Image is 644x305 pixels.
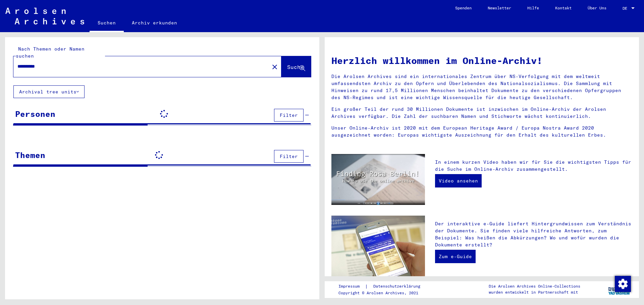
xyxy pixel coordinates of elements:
[331,216,425,278] img: eguide.jpg
[90,15,124,32] a: Suchen
[268,60,281,73] button: Clear
[331,154,425,205] img: video.jpg
[338,283,428,290] div: |
[274,150,304,163] button: Filter
[435,250,476,263] a: Zum e-Guide
[124,15,185,31] a: Archiv erkunden
[331,54,632,68] h1: Herzlich willkommen im Online-Archiv!
[607,281,632,298] img: yv_logo.png
[280,112,298,118] span: Filter
[489,289,580,295] p: wurden entwickelt in Partnerschaft mit
[16,46,85,59] mat-label: Nach Themen oder Namen suchen
[435,220,632,248] p: Der interaktive e-Guide liefert Hintergrundwissen zum Verständnis der Dokumente. Sie finden viele...
[287,64,304,70] span: Suche
[435,159,632,173] p: In einem kurzen Video haben wir für Sie die wichtigsten Tipps für die Suche im Online-Archiv zusa...
[271,63,279,71] mat-icon: close
[331,125,632,139] p: Unser Online-Archiv ist 2020 mit dem European Heritage Award / Europa Nostra Award 2020 ausgezeic...
[274,109,304,122] button: Filter
[281,56,311,77] button: Suche
[5,8,84,24] img: Arolsen_neg.svg
[331,73,632,101] p: Die Arolsen Archives sind ein internationales Zentrum über NS-Verfolgung mit dem weltweit umfasse...
[331,106,632,120] p: Ein großer Teil der rund 30 Millionen Dokumente ist inzwischen im Online-Archiv der Arolsen Archi...
[368,283,428,290] a: Datenschutzerklärung
[280,153,298,159] span: Filter
[489,283,580,289] p: Die Arolsen Archives Online-Collections
[338,290,428,296] p: Copyright © Arolsen Archives, 2021
[13,85,85,98] button: Archival tree units
[338,283,365,290] a: Impressum
[15,108,55,120] div: Personen
[435,174,482,187] a: Video ansehen
[15,149,45,161] div: Themen
[615,276,631,292] img: Zustimmung ändern
[623,6,630,11] span: DE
